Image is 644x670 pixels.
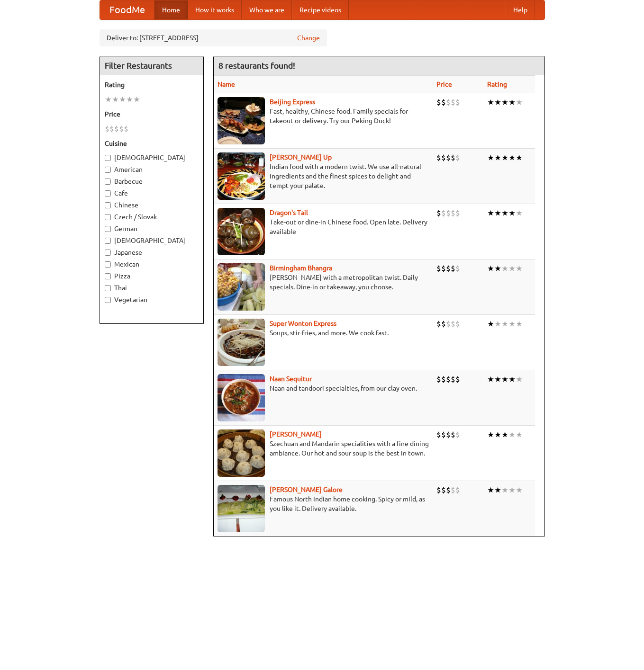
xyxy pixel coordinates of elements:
[446,429,451,440] li: $
[455,152,460,163] li: $
[270,209,308,216] a: Dragon's Tail
[506,0,535,19] a: Help
[436,374,441,384] li: $
[451,208,455,218] li: $
[105,283,199,293] label: Thai
[270,375,312,383] a: Naan Sequitur
[455,429,460,440] li: $
[516,263,523,274] li: ★
[501,152,508,163] li: ★
[218,107,429,125] p: Fast, healthy, Chinese food. Family specials for takeout or delivery. Try our Peking Duck!
[270,264,332,272] a: Birmingham Bhangra
[114,124,119,134] li: $
[516,485,523,495] li: ★
[441,374,446,384] li: $
[436,152,441,163] li: $
[105,179,111,185] input: Barbecue
[516,97,523,107] li: ★
[218,273,429,292] p: [PERSON_NAME] with a metropolitan twist. Daily specials. Dine-in or takeaway, you choose.
[501,319,508,329] li: ★
[105,238,111,244] input: [DEMOGRAPHIC_DATA]
[105,109,199,119] h5: Price
[105,273,111,279] input: Pizza
[105,250,111,256] input: Japanese
[218,162,429,190] p: Indian food with a modern twist. We use all-natural ingredients and the finest spices to delight ...
[451,97,455,107] li: $
[436,319,441,329] li: $
[105,248,199,257] label: Japanese
[218,152,265,200] img: curryup.jpg
[105,188,199,198] label: Cafe
[112,94,119,105] li: ★
[105,190,111,197] input: Cafe
[133,94,140,105] li: ★
[100,0,154,19] a: FoodMe
[441,485,446,495] li: $
[451,263,455,274] li: $
[446,152,451,163] li: $
[218,485,265,532] img: currygalore.jpg
[218,439,429,458] p: Szechuan and Mandarin specialities with a fine dining ambiance. Our hot and sour soup is the best...
[487,429,494,440] li: ★
[218,384,429,393] p: Naan and tandoori specialties, from our clay oven.
[270,430,322,438] a: [PERSON_NAME]
[436,485,441,495] li: $
[105,214,111,220] input: Czech / Slovak
[105,261,111,268] input: Mexican
[436,263,441,274] li: $
[487,485,494,495] li: ★
[109,124,114,134] li: $
[105,236,199,245] label: [DEMOGRAPHIC_DATA]
[455,374,460,384] li: $
[494,429,501,440] li: ★
[441,263,446,274] li: $
[501,208,508,218] li: ★
[218,374,265,421] img: naansequitur.jpg
[218,217,429,236] p: Take-out or dine-in Chinese food. Open late. Delivery available
[487,374,494,384] li: ★
[105,200,199,210] label: Chinese
[501,97,508,107] li: ★
[105,153,199,162] label: [DEMOGRAPHIC_DATA]
[105,295,199,304] label: Vegetarian
[451,485,455,495] li: $
[100,29,327,46] div: Deliver to: [STREET_ADDRESS]
[270,153,332,161] b: [PERSON_NAME] Up
[270,486,343,493] b: [PERSON_NAME] Galore
[105,285,111,291] input: Thai
[508,485,516,495] li: ★
[105,297,111,303] input: Vegetarian
[501,485,508,495] li: ★
[270,320,336,327] a: Super Wonton Express
[105,212,199,222] label: Czech / Slovak
[508,319,516,329] li: ★
[455,97,460,107] li: $
[441,208,446,218] li: $
[446,208,451,218] li: $
[508,97,516,107] li: ★
[451,319,455,329] li: $
[218,97,265,144] img: beijing.jpg
[218,429,265,477] img: shandong.jpg
[218,263,265,311] img: bhangra.jpg
[487,80,507,88] a: Rating
[446,319,451,329] li: $
[494,485,501,495] li: ★
[270,98,315,106] a: Beijing Express
[441,97,446,107] li: $
[487,97,494,107] li: ★
[105,224,199,233] label: German
[436,80,452,88] a: Price
[508,263,516,274] li: ★
[105,155,111,161] input: [DEMOGRAPHIC_DATA]
[494,97,501,107] li: ★
[154,0,188,19] a: Home
[487,263,494,274] li: ★
[436,429,441,440] li: $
